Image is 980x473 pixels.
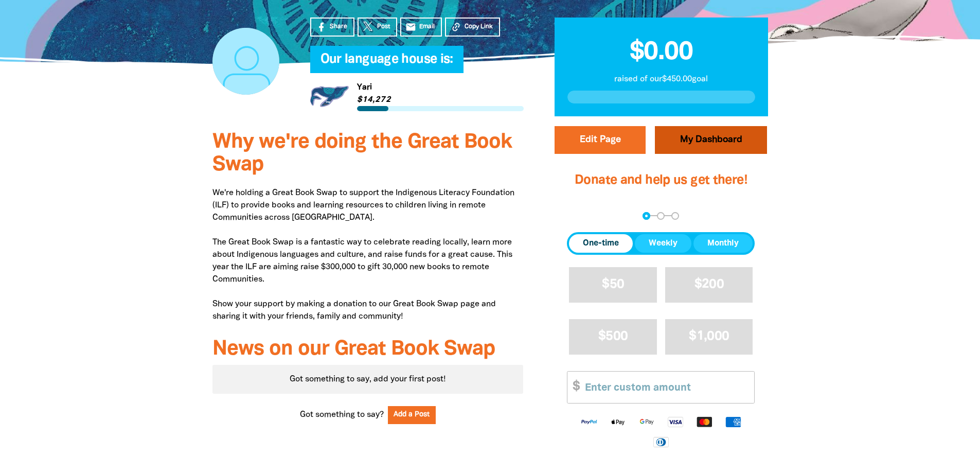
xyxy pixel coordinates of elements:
[377,22,390,31] span: Post
[655,126,767,154] a: My Dashboard
[647,436,675,448] img: Diners Club logo
[583,237,619,250] span: One-time
[419,22,435,31] span: Email
[671,212,679,220] button: Navigate to step 3 of 3 to enter your payment details
[630,41,693,64] span: $0.00
[212,365,524,394] div: Paginated content
[707,237,739,250] span: Monthly
[694,278,724,290] span: $200
[602,278,624,290] span: $50
[661,416,690,428] img: Visa logo
[465,22,493,31] span: Copy Link
[632,416,661,428] img: Google Pay logo
[567,73,755,85] p: raised of our $450.00 goal
[330,22,347,31] span: Share
[212,133,512,174] span: Why we're doing the Great Book Swap
[665,319,753,355] button: $1,000
[693,234,753,253] button: Monthly
[445,17,500,37] button: Copy Link
[567,372,580,403] span: $
[578,372,754,403] input: Enter custom amount
[310,63,524,69] h6: My Team
[575,174,747,186] span: Donate and help us get there!
[320,54,453,73] span: Our language house is:
[575,416,603,428] img: Paypal logo
[719,416,747,428] img: American Express logo
[567,408,755,456] div: Available payment methods
[569,319,657,355] button: $500
[388,406,436,424] button: Add a Post
[212,365,524,394] div: Got something to say, add your first post!
[212,187,524,323] p: We're holding a Great Book Swap to support the Indigenous Literacy Foundation (ILF) to provide bo...
[657,212,665,220] button: Navigate to step 2 of 3 to enter your details
[603,416,632,428] img: Apple Pay logo
[665,267,753,303] button: $200
[643,212,650,220] button: Navigate to step 1 of 3 to enter your donation amount
[400,17,442,37] a: emailEmail
[598,330,628,342] span: $500
[555,126,646,154] button: Edit Page
[649,237,678,250] span: Weekly
[212,338,524,361] h3: News on our Great Book Swap
[310,17,354,37] a: Share
[569,234,633,253] button: One-time
[569,267,657,303] button: $50
[358,17,397,37] a: Post
[635,234,691,253] button: Weekly
[689,330,729,342] span: $1,000
[567,232,755,255] div: Donation frequency
[690,416,719,428] img: Mastercard logo
[405,22,416,32] i: email
[300,409,384,421] span: Got something to say?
